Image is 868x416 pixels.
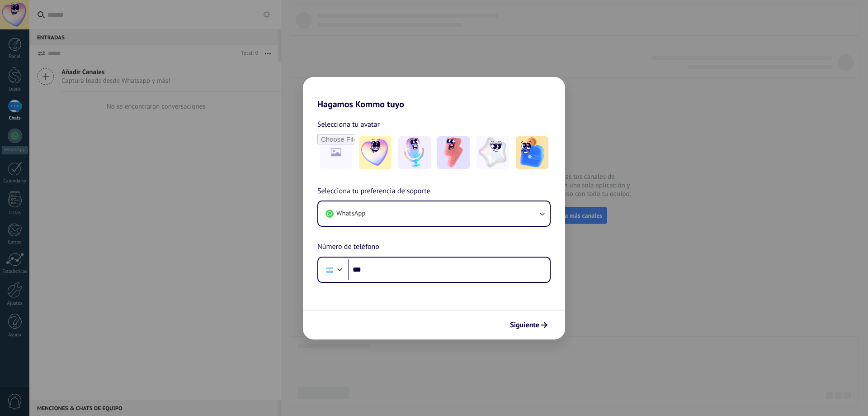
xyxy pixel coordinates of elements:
[321,260,338,279] div: Argentina: + 54
[317,186,430,197] span: Selecciona tu preferencia de soporte
[506,317,552,333] button: Siguiente
[336,209,365,218] span: WhatsApp
[398,136,431,169] img: -2.jpeg
[437,136,470,169] img: -3.jpeg
[317,119,380,130] span: Selecciona tu avatar
[303,77,565,110] h2: Hagamos Kommo tuyo
[318,201,550,226] button: WhatsApp
[510,322,539,328] span: Siguiente
[359,136,392,169] img: -1.jpeg
[476,136,509,169] img: -4.jpeg
[516,136,548,169] img: -5.jpeg
[317,241,379,253] span: Número de teléfono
